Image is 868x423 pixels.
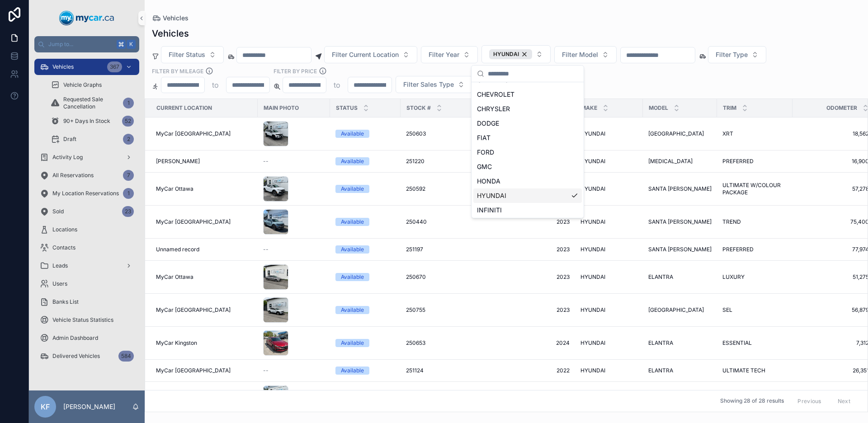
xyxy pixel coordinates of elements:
a: Admin Dashboard [34,330,139,346]
span: Trim [723,104,736,112]
span: ELANTRA [648,339,673,347]
span: [MEDICAL_DATA] [648,158,693,165]
div: Available [341,245,364,254]
span: CHRYSLER [477,104,510,113]
button: Jump to...K [34,36,139,52]
span: Filter Sales Type [403,80,454,89]
span: PREFERRED [722,246,754,253]
a: ULTIMATE W/COLOUR PACKAGE [722,182,787,196]
span: Filter Type [716,50,748,59]
a: TREND [722,218,787,226]
a: ESSENTIAL [722,339,787,347]
span: Vehicle Status Statistics [52,316,113,324]
span: Draft [63,136,76,143]
a: Vehicles367 [34,59,139,75]
a: Available [335,306,395,314]
span: HYUNDAI [580,273,605,281]
a: Vehicle Status Statistics [34,312,139,328]
span: Admin Dashboard [52,334,98,342]
a: 2023 [508,273,570,281]
span: Vehicles [163,14,189,23]
span: KF [41,401,50,412]
div: 584 [118,351,134,362]
div: Available [341,367,364,375]
span: -- [263,246,269,253]
span: HYUNDAI [477,191,506,200]
a: HYUNDAI [580,218,637,226]
a: Available [335,245,395,254]
a: 250592 [406,185,497,193]
label: Filter By Mileage [152,67,203,75]
a: HYUNDAI [580,158,637,165]
span: 250755 [406,306,425,314]
span: Users [52,280,67,287]
div: 7 [123,170,134,181]
p: [PERSON_NAME] [63,402,115,411]
div: Available [341,218,364,226]
span: Activity Log [52,154,83,161]
span: MyCar [GEOGRAPHIC_DATA] [156,130,231,137]
span: SEL [722,306,732,314]
a: Banks List [34,294,139,310]
span: Unnamed record [156,246,199,253]
span: HYUNDAI [580,367,605,374]
div: 52 [122,116,134,127]
span: [PERSON_NAME] [156,158,200,165]
div: scrollable content [29,52,145,376]
div: Available [341,273,364,281]
span: HYUNDAI [580,130,605,137]
a: ELANTRA [648,339,712,347]
a: Locations [34,221,139,238]
div: 367 [107,61,122,72]
button: Select Button [421,46,478,63]
a: [MEDICAL_DATA] [648,158,712,165]
span: Banks List [52,298,79,305]
button: Select Button [554,46,617,63]
span: HYUNDAI [580,185,605,193]
button: Unselect 9 [489,49,532,59]
a: Available [335,130,395,138]
a: SANTA [PERSON_NAME] [648,185,712,193]
span: Filter Status [169,50,205,59]
div: Available [341,339,364,347]
span: My Location Reservations [52,190,119,197]
span: ULTIMATE TECH [722,367,765,374]
span: 250653 [406,339,425,347]
button: Select Button [481,45,551,63]
span: Vehicles [52,63,74,70]
span: ELANTRA [648,367,673,374]
a: 2023 [508,218,570,226]
a: 251124 [406,367,497,374]
div: Suggestions [472,82,584,218]
div: Available [341,130,364,138]
span: Vehicle Graphs [63,81,102,89]
span: 250670 [406,273,426,281]
a: Requested Sale Cancellation1 [45,95,139,111]
a: Vehicle Graphs [45,77,139,93]
span: 250592 [406,185,425,193]
span: Sold [52,208,64,215]
a: Vehicles [152,14,189,23]
span: HONDA [477,177,500,186]
a: Sold23 [34,203,139,220]
a: XRT [722,130,787,137]
span: 90+ Days In Stock [63,117,110,125]
span: All Reservations [52,172,94,179]
a: My Location Reservations1 [34,185,139,202]
span: Main Photo [264,104,299,112]
a: SANTA [PERSON_NAME] [648,246,712,253]
a: 2022 [508,367,570,374]
span: CHEVROLET [477,90,514,99]
p: to [212,80,219,90]
p: to [334,80,340,90]
a: 2023 [508,246,570,253]
a: 250603 [406,130,497,137]
span: ESSENTIAL [722,339,752,347]
a: ELANTRA [648,273,712,281]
